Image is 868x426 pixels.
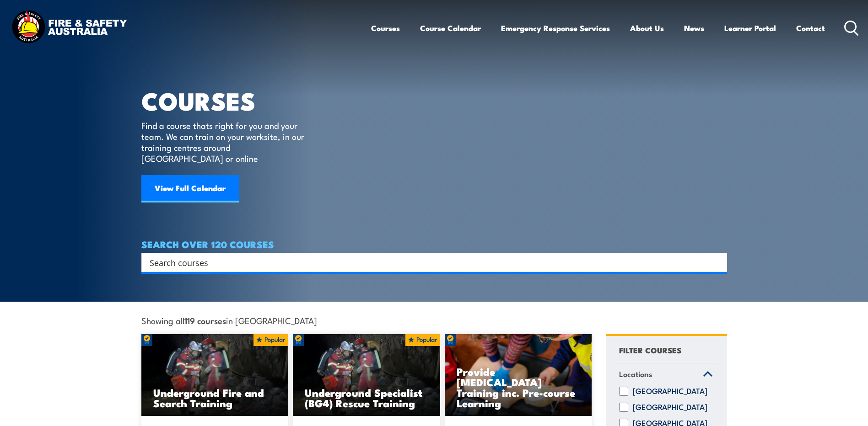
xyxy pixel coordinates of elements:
span: Locations [619,368,652,380]
a: Contact [796,16,825,40]
a: Course Calendar [420,16,481,40]
label: [GEOGRAPHIC_DATA] [633,387,707,396]
img: Underground mine rescue [293,334,440,416]
a: View Full Calendar [141,175,239,202]
h4: FILTER COURSES [619,344,681,356]
h3: Underground Fire and Search Training [153,387,277,408]
img: Underground mine rescue [141,334,289,416]
h1: COURSES [141,90,318,111]
p: Find a course thats right for you and your team. We can train on your worksite, in our training c... [141,120,308,164]
h4: SEARCH OVER 120 COURSES [141,239,727,249]
a: Courses [371,16,400,40]
button: Search magnifier button [711,256,724,269]
span: Showing all in [GEOGRAPHIC_DATA] [141,315,317,325]
h3: Underground Specialist (BG4) Rescue Training [305,387,428,408]
a: Underground Specialist (BG4) Rescue Training [293,334,440,416]
strong: 119 courses [184,314,226,326]
a: About Us [630,16,664,40]
h3: Provide [MEDICAL_DATA] Training inc. Pre-course Learning [457,366,580,408]
a: Underground Fire and Search Training [141,334,289,416]
form: Search form [151,256,709,269]
a: Provide [MEDICAL_DATA] Training inc. Pre-course Learning [445,334,592,416]
input: Search input [150,256,707,269]
a: Learner Portal [724,16,776,40]
a: News [684,16,704,40]
a: Locations [615,363,717,387]
img: Low Voltage Rescue and Provide CPR [445,334,592,416]
a: Emergency Response Services [501,16,610,40]
label: [GEOGRAPHIC_DATA] [633,403,707,412]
